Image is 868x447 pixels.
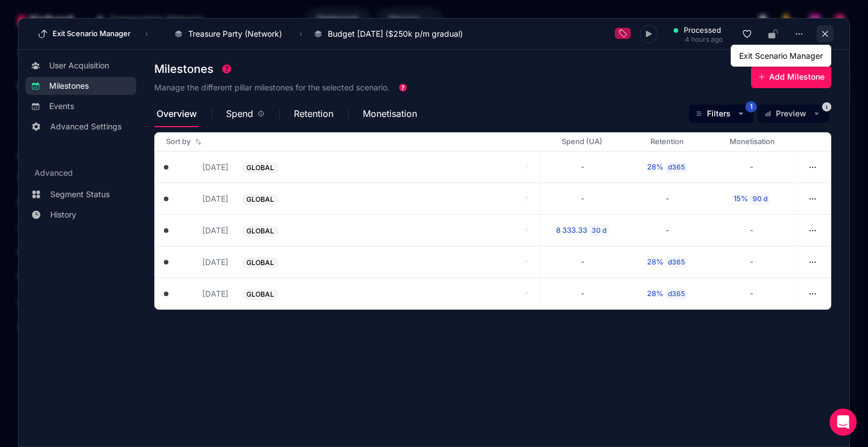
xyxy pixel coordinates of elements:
[666,257,687,268] div: d365
[666,162,687,173] div: d365
[50,209,76,220] span: History
[581,288,584,300] div: -
[734,193,748,205] div: 15%
[246,290,274,299] span: GLOBAL
[581,193,584,205] div: -
[25,167,136,183] h3: Advanced
[297,29,305,38] span: ›
[750,193,770,205] div: 90 d
[674,36,723,43] div: 4 hours ago
[363,109,417,118] span: Monetisation
[684,25,721,36] span: processed
[154,128,831,310] mat-tab-body: Overview
[154,63,214,75] span: Milestones
[49,60,109,71] span: User Acquisition
[157,109,197,118] span: Overview
[246,227,274,236] span: GLOBAL
[745,101,757,112] span: 1
[177,256,228,268] button: [DATE]
[25,57,136,75] a: User Acquisition
[294,109,333,118] span: Retention
[177,193,228,205] button: [DATE]
[188,28,282,40] span: Treasure Party (Network)
[177,224,228,236] button: [DATE]
[25,185,136,203] a: Segment Status
[143,29,150,38] span: ›
[177,288,228,300] button: [DATE]
[776,108,806,119] span: Preview
[226,109,253,118] span: Spend
[154,82,389,93] h3: Manage the different pillar milestones for the selected scenario.
[666,193,669,205] div: -
[246,258,274,267] span: GLOBAL
[666,225,669,236] div: -
[546,219,619,242] button: 8 333.3330 d
[715,283,788,305] button: -
[631,251,704,274] button: 28%d365
[647,288,663,300] div: 28%
[154,100,224,127] div: Overview
[308,24,475,44] button: Budget [DATE] ($250k p/m gradual)
[715,156,788,179] button: -
[581,162,584,173] div: -
[25,97,136,115] a: Events
[25,118,136,136] a: Advanced Settings
[166,136,190,147] span: Sort by
[25,77,136,95] a: Milestones
[769,71,824,83] span: Add Milestone
[707,108,731,119] span: Filters
[715,219,788,242] button: -
[246,163,274,172] span: GLOBAL
[398,83,408,93] div: Tooltip anchor
[556,225,587,236] div: 8 333.33
[546,251,619,274] button: -
[750,257,753,268] div: -
[715,251,788,274] button: -
[242,161,513,173] button: GLOBAL
[589,225,609,236] div: 30 d
[328,28,463,40] span: Budget [DATE] ($250k p/m gradual)
[242,193,513,205] button: GLOBAL
[631,283,704,305] button: 28%d365
[164,134,204,150] button: Sort by
[750,162,753,173] div: -
[546,283,619,305] button: -
[50,189,110,200] span: Segment Status
[242,288,513,300] button: GLOBAL
[666,288,687,300] div: d365
[750,225,753,236] div: -
[168,24,294,44] button: Treasure Party (Network)
[49,80,89,92] span: Milestones
[715,188,788,210] button: 15%90 d
[242,224,513,237] button: GLOBAL
[242,256,513,268] button: GLOBAL
[361,100,419,127] div: Monetisation
[750,288,753,300] div: -
[540,136,624,147] div: Spend (UA)
[224,100,292,127] div: Spend
[631,156,704,179] button: 28%d365
[546,156,619,179] button: -
[49,101,74,112] span: Events
[751,66,831,88] button: Add Milestone
[177,161,228,173] button: [DATE]
[758,105,829,123] button: Preview
[546,188,619,210] button: -
[34,25,134,43] button: Exit Scenario Manager
[581,257,584,268] div: -
[631,219,704,242] button: -
[25,206,136,224] a: History
[737,47,825,64] div: Exit Scenario Manager
[710,136,795,147] div: Monetisation
[246,195,274,204] span: GLOBAL
[624,136,709,147] div: Retention
[50,121,121,132] span: Advanced Settings
[631,188,704,210] button: -
[292,100,361,127] div: Retention
[689,105,753,123] button: Filters1
[647,257,663,268] div: 28%
[647,162,663,173] div: 28%
[830,409,857,436] div: Open Intercom Messenger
